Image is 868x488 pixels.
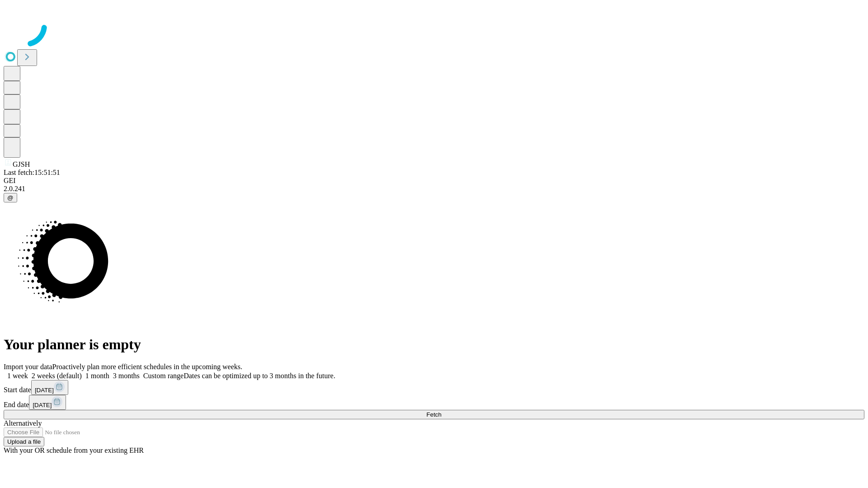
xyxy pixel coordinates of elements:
[113,372,140,380] span: 3 months
[4,177,864,185] div: GEI
[4,169,60,176] span: Last fetch: 15:51:51
[31,380,68,395] button: [DATE]
[7,194,14,201] span: @
[4,185,864,193] div: 2.0.241
[4,395,864,410] div: End date
[7,372,28,380] span: 1 week
[426,411,441,418] span: Fetch
[4,419,42,427] span: Alternatively
[35,387,54,394] span: [DATE]
[85,372,109,380] span: 1 month
[33,402,52,408] span: [DATE]
[4,410,864,419] button: Fetch
[143,372,184,380] span: Custom range
[4,446,144,454] span: With your OR schedule from your existing EHR
[4,193,17,202] button: @
[29,395,66,410] button: [DATE]
[13,160,30,168] span: GJSH
[32,372,82,380] span: 2 weeks (default)
[4,437,44,446] button: Upload a file
[4,336,864,353] h1: Your planner is empty
[4,380,864,395] div: Start date
[184,372,335,380] span: Dates can be optimized up to 3 months in the future.
[52,363,242,371] span: Proactively plan more efficient schedules in the upcoming weeks.
[4,363,52,371] span: Import your data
